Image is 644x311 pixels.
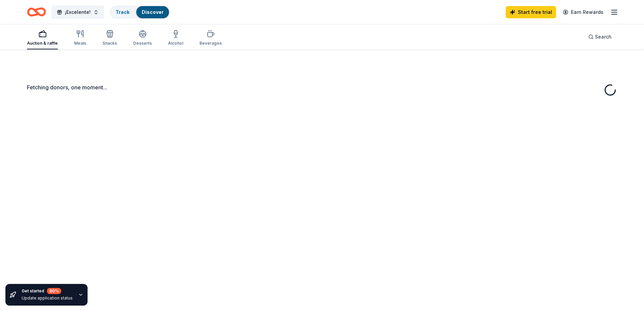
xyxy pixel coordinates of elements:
button: Snacks [102,27,117,49]
button: Auction & raffle [27,27,58,49]
button: ¡Excelente! [51,5,104,19]
div: Desserts [133,41,152,46]
a: Home [27,4,46,20]
button: Desserts [133,27,152,49]
div: Update application status [22,295,73,301]
button: Meals [74,27,86,49]
button: Alcohol [168,27,183,49]
div: Get started [22,288,73,294]
div: Snacks [102,41,117,46]
a: Start free trial [506,6,556,18]
div: Meals [74,41,86,46]
div: Alcohol [168,41,183,46]
a: Discover [142,9,164,15]
div: Beverages [199,41,222,46]
a: Track [116,9,129,15]
span: ¡Excelente! [65,8,91,16]
a: Earn Rewards [559,6,607,18]
button: TrackDiscover [110,5,170,19]
div: Auction & raffle [27,41,58,46]
div: Fetching donors, one moment... [27,83,617,91]
div: 80 % [47,288,61,294]
span: Search [595,33,612,41]
button: Beverages [199,27,222,49]
button: Search [583,30,617,44]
